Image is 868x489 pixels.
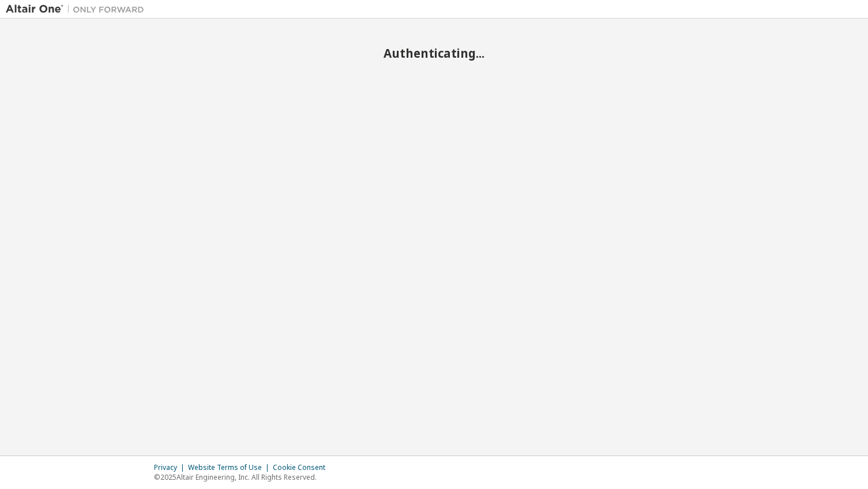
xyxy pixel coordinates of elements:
[188,463,273,472] div: Website Terms of Use
[273,463,332,472] div: Cookie Consent
[154,463,188,472] div: Privacy
[6,3,150,15] img: Altair One
[6,46,862,61] h2: Authenticating...
[154,472,332,482] p: © 2025 Altair Engineering, Inc. All Rights Reserved.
